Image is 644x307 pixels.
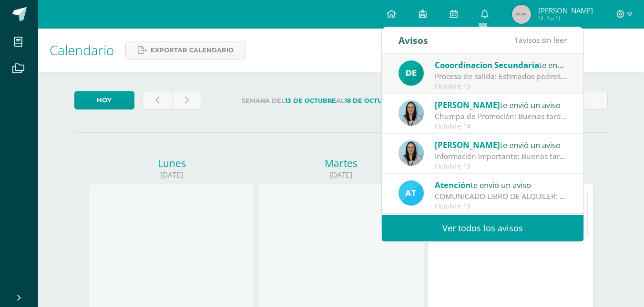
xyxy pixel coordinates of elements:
div: Martes [258,157,424,170]
img: 9fa0c54c0c68d676f2f0303209928c54.png [399,60,424,86]
img: aed16db0a88ebd6752f21681ad1200a1.png [399,140,424,166]
strong: 18 de Octubre [345,97,396,104]
span: Mi Perfil [538,14,593,22]
span: Cooordinacion Secundaria [435,59,539,70]
a: Hoy [74,91,134,109]
img: 9fc725f787f6a993fc92a288b7a8b70c.png [399,180,424,206]
a: Ver todos los avisos [382,215,583,241]
div: [DATE] [258,170,424,180]
span: Exportar calendario [151,41,234,59]
div: Información importante: Buenas tardes padres de familia, Compartimos información importante. Salu... [435,151,567,162]
div: Proceso de salida: Estimados padres de familia, Les informamos que mañana la hora de salida será ... [435,71,567,82]
span: [PERSON_NAME] [435,139,500,150]
div: Lunes [89,157,255,170]
img: 45x45 [512,5,531,24]
span: 1 [514,35,519,45]
span: avisos sin leer [514,35,567,45]
span: [PERSON_NAME] [435,99,500,110]
span: [PERSON_NAME] [538,6,593,15]
div: COMUNICADO LIBRO DE ALQUILER: Estimados padres de familia, Les compartimos información importante... [435,191,567,202]
div: Avisos [399,27,428,53]
div: te envió un aviso [435,178,567,191]
img: aed16db0a88ebd6752f21681ad1200a1.png [399,100,424,126]
span: Calendario [50,41,114,59]
span: Atención [435,179,470,190]
div: Octubre 13 [435,162,567,170]
div: Octubre 15 [435,82,567,90]
div: te envió un aviso [435,139,567,151]
label: Semana del al [210,91,428,110]
a: Exportar calendario [125,41,246,59]
div: Octubre 14 [435,122,567,130]
strong: 13 de Octubre [285,97,336,104]
div: Octubre 13 [435,202,567,210]
div: te envió un aviso [435,99,567,111]
div: [DATE] [89,170,255,180]
div: te envió un aviso [435,59,567,71]
div: Chumpa de Promoción: Buenas tardes estimados padres de familia y estudiantes, Compartimos informa... [435,111,567,122]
